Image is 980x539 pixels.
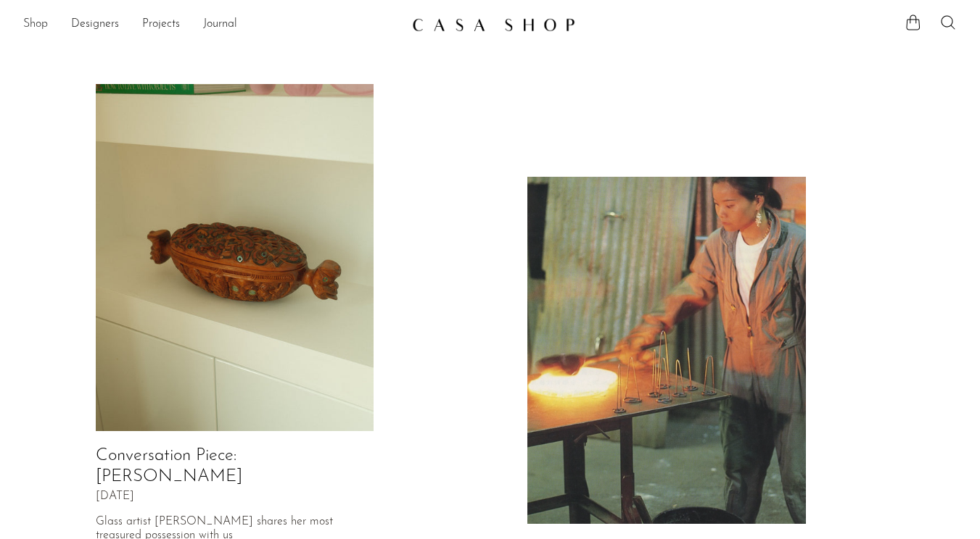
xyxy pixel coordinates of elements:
a: Journal [203,15,237,34]
img: Conversation Piece: Devon Made [96,84,374,432]
a: Shop [23,15,48,34]
ul: NEW HEADER MENU [23,12,400,37]
span: [DATE] [96,490,134,504]
img: Object of Interest: Izabel Lam's Metamorphic Metals [527,177,806,525]
a: Designers [71,15,119,34]
nav: Desktop navigation [23,12,400,37]
a: Projects [142,15,180,34]
a: Conversation Piece: [PERSON_NAME] [96,447,242,485]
